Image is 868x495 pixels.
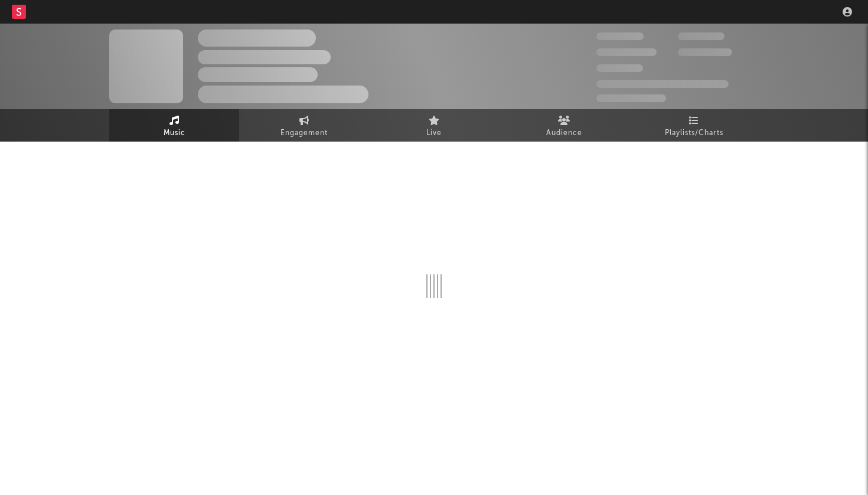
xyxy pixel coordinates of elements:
span: Playlists/Charts [665,126,723,140]
span: Live [426,126,442,140]
a: Live [369,109,499,142]
a: Audience [499,109,629,142]
span: Engagement [280,126,328,140]
a: Music [109,109,239,142]
span: Music [164,126,185,140]
span: 100,000 [596,64,643,72]
a: Engagement [239,109,369,142]
a: Playlists/Charts [629,109,759,142]
span: 50,000,000 [596,48,657,56]
span: 50,000,000 Monthly Listeners [596,80,729,88]
span: 300,000 [596,32,644,40]
span: 100,000 [678,32,725,40]
span: Jump Score: 85.0 [596,94,666,102]
span: 1,000,000 [678,48,732,56]
span: Audience [546,126,582,140]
